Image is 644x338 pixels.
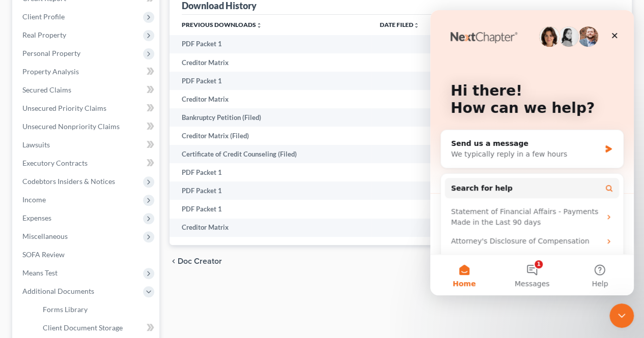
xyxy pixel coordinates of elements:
a: Previous Downloadsunfold_more [182,21,262,28]
a: Forms Library [35,300,159,319]
td: PDF [428,72,485,90]
span: Forms Library [43,305,88,314]
span: Unsecured Priority Claims [22,104,106,112]
span: Unsecured Nonpriority Claims [22,122,120,131]
span: Lawsuits [22,140,50,149]
td: PDF [428,145,485,163]
td: PDF [428,108,485,127]
td: TXT [428,53,485,72]
button: chevron_left Doc Creator [170,257,222,265]
td: Creditor Matrix [170,90,372,108]
a: Date Filedunfold_more [380,21,419,28]
a: Unsecured Priority Claims [14,99,159,117]
div: Previous Downloads [170,15,632,237]
a: Secured Claims [14,81,159,99]
td: Creditor Matrix [170,219,372,237]
span: Secured Claims [22,85,71,94]
span: Expenses [22,213,51,222]
a: Property Analysis [14,63,159,81]
iframe: Intercom live chat [430,10,634,295]
i: unfold_more [413,22,419,28]
a: Unsecured Nonpriority Claims [14,117,159,136]
a: Lawsuits [14,136,159,154]
td: PDF [428,200,485,218]
span: Miscellaneous [22,232,68,240]
span: Executory Contracts [22,159,88,167]
span: Client Document Storage [43,323,123,332]
td: PDF Packet 1 [170,35,372,53]
iframe: Intercom live chat [609,303,634,328]
span: Codebtors Insiders & Notices [22,177,115,186]
td: PDF Packet 1 [170,181,372,200]
a: Executory Contracts [14,154,159,172]
span: Income [22,195,46,204]
td: PDF Packet 1 [170,200,372,218]
i: unfold_more [256,22,262,28]
span: Additional Documents [22,287,94,295]
span: Personal Property [22,49,80,57]
td: TXT [428,219,485,237]
td: Creditor Matrix [170,53,372,72]
a: Client Document Storage [35,319,159,337]
span: Doc Creator [178,257,222,265]
td: PDF Packet 1 [170,163,372,181]
td: PDF Packet 1 [170,72,372,90]
a: SOFA Review [14,245,159,264]
span: SOFA Review [22,250,65,259]
span: Property Analysis [22,67,79,76]
td: PDF [428,181,485,200]
td: Certificate of Credit Counseling (Filed) [170,145,372,163]
i: chevron_left [170,257,178,265]
td: TXT [428,127,485,145]
span: Client Profile [22,12,65,21]
td: Creditor Matrix (Filed) [170,127,372,145]
td: Bankruptcy Petition (Filed) [170,108,372,127]
span: Means Test [22,268,58,277]
td: PDF [428,35,485,53]
td: PDF [428,163,485,181]
td: TXT [428,90,485,108]
span: Real Property [22,30,66,39]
